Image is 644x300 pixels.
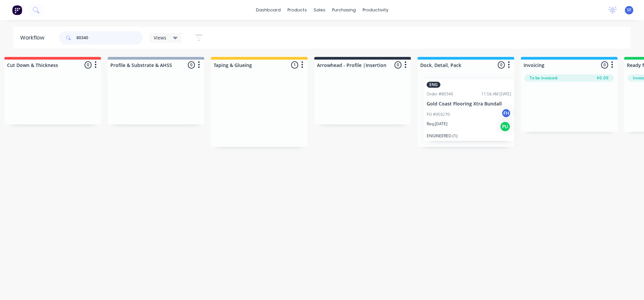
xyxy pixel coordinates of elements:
[284,5,310,15] div: products
[76,31,143,45] input: Search for orders...
[597,75,609,81] span: $0.00
[20,34,48,42] div: Workflow
[154,34,166,41] span: Views
[530,75,558,81] span: To be invoiced:
[627,7,631,13] span: SF
[329,5,359,15] div: purchasing
[253,5,284,15] a: dashboard
[310,5,329,15] div: sales
[359,5,392,15] div: productivity
[12,5,22,15] img: Factory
